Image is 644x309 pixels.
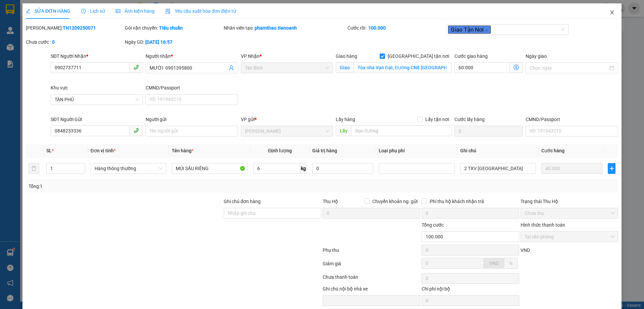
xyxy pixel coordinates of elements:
[323,199,338,204] span: Thu Hộ
[165,9,171,14] img: icon
[427,198,487,205] span: Phí thu hộ khách nhận trả
[347,24,445,32] div: Cước rồi :
[91,148,116,153] span: Đơn vị tính
[423,116,452,123] span: Lấy tận nơi
[52,39,55,45] b: 0
[46,148,52,153] span: SL
[224,24,346,32] div: Nhân viên tạo:
[422,222,444,228] span: Tổng cước
[530,64,608,72] input: Ngày giao
[603,3,622,22] button: Close
[29,163,39,174] button: delete
[133,65,139,70] span: phone
[26,38,123,46] div: Chưa cước :
[608,163,615,174] button: plus
[521,222,565,228] label: Hình thức thanh toán
[521,198,618,205] div: Trạng thái Thu Hộ
[125,38,222,46] div: Ngày GD:
[322,246,421,258] div: Phụ thu
[245,126,329,136] span: Cư Kuin
[268,148,292,153] span: Định lượng
[81,9,86,13] span: clock-circle
[454,126,523,137] input: Cước lấy hàng
[241,53,260,59] span: VP Nhận
[224,208,321,219] input: Ghi chú đơn hàng
[229,65,234,71] span: user-add
[224,199,261,204] label: Ghi chú đơn hàng
[51,116,143,123] div: SĐT Người Gửi
[95,163,162,173] span: Hàng thông thường
[125,24,222,32] div: Gói vận chuyển:
[51,52,143,60] div: SĐT Người Nhận
[454,117,485,122] label: Cước lấy hàng
[165,8,236,14] span: Yêu cầu xuất hóa đơn điện tử
[146,52,238,60] div: Người nhận
[448,26,491,34] span: Giao Tận Nơi
[541,148,565,153] span: Cước hàng
[526,53,547,59] label: Ngày giao
[509,261,513,266] span: %
[541,163,602,174] input: 0
[116,8,155,14] span: Ảnh kiện hàng
[351,125,452,136] input: Dọc đường
[514,65,519,70] span: dollar-circle
[312,148,337,153] span: Giá trị hàng
[336,53,357,59] span: Giao hàng
[51,84,143,91] div: Khu vực
[336,62,354,73] span: Giao
[146,84,238,91] div: CMND/Passport
[133,128,139,133] span: phone
[354,62,452,73] input: Giao tận nơi
[336,117,355,122] span: Lấy hàng
[336,125,351,136] span: Lấy
[454,62,510,73] input: Cước giao hàng
[454,53,488,59] label: Cước giao hàng
[376,144,457,157] th: Loại phụ phí
[172,163,248,174] input: VD: Bàn, Ghế
[521,247,530,253] span: VND
[241,116,333,123] div: VP gửi
[26,9,31,13] span: edit
[29,183,249,190] div: Tổng: 1
[489,261,499,266] span: VND
[26,24,123,32] div: [PERSON_NAME]:
[485,29,488,32] span: close
[385,52,452,60] span: [GEOGRAPHIC_DATA] tận nơi
[370,198,420,205] span: Chuyển khoản ng. gửi
[63,25,96,31] b: TH1209250071
[322,273,421,285] div: Chưa thanh toán
[146,116,238,123] div: Người gửi
[172,148,194,153] span: Tên hàng
[245,63,329,73] span: Tân Bình
[525,232,614,242] span: Tại văn phòng
[81,8,105,14] span: Lịch sử
[255,25,297,31] b: phamthao.tienoanh
[300,163,307,174] span: kg
[323,285,420,295] div: Ghi chú nội bộ nhà xe
[458,144,539,157] th: Ghi chú
[145,39,172,45] b: [DATE] 16:57
[159,25,183,31] b: Tiêu chuẩn
[608,166,615,171] span: plus
[55,94,139,105] span: TÂN PHÚ
[116,9,120,13] span: picture
[322,260,421,272] div: Giảm giá
[460,163,536,174] input: Ghi Chú
[526,116,618,123] div: CMND/Passport
[368,25,386,31] b: 100.000
[26,8,70,14] span: SỬA ĐƠN HÀNG
[525,208,614,218] span: Chưa thu
[422,285,519,295] div: Chi phí nội bộ
[609,10,615,15] span: close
